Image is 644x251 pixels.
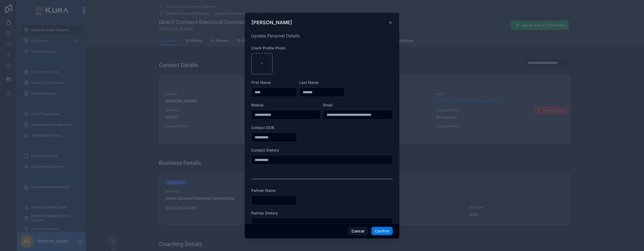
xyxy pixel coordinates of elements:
[348,227,368,235] button: Cancel
[251,46,286,50] span: Client Profile Photo
[251,80,271,85] span: First Name
[251,33,393,39] h4: Update Personal Details
[299,80,319,85] span: Last Name
[251,103,264,107] span: Mobile
[251,125,274,130] span: Contact DOB
[323,103,333,107] span: Email
[371,227,393,235] button: Confirm
[251,148,279,152] span: Contact Dietary
[251,19,292,26] h3: [PERSON_NAME]
[251,211,278,215] span: Partner Dietary
[251,188,276,193] span: Partner Name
